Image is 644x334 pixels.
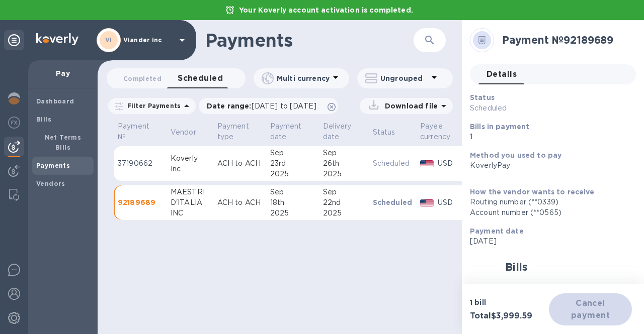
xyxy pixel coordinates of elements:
[36,180,65,187] b: Vendors
[270,187,315,197] div: Sep
[438,197,463,208] p: USD
[270,208,315,218] div: 2025
[217,121,249,142] p: Payment type
[234,5,418,15] p: Your Koverly account activation is completed.
[36,162,70,169] b: Payments
[118,158,163,169] p: 37190662
[217,197,262,208] p: ACH to ACH
[270,121,302,142] p: Payment date
[373,158,412,169] p: Scheduled
[171,197,209,208] div: D'ITALIA
[373,197,412,207] p: Scheduled
[207,101,321,111] p: Date range :
[270,121,315,142] span: Payment date
[373,127,409,138] span: Status
[252,102,316,110] span: [DATE] to [DATE]
[470,227,524,235] b: Payment date
[323,148,365,158] div: Sep
[420,121,450,142] p: Payee currency
[36,97,74,105] b: Dashboard
[420,199,434,206] img: USD
[470,93,495,101] b: Status
[205,30,414,51] h1: Payments
[373,127,395,138] p: Status
[470,160,628,171] div: KoverlyPay
[270,158,315,169] div: 23rd
[199,98,338,114] div: Date range:[DATE] to [DATE]
[123,101,181,110] p: Filter Payments
[123,73,162,84] span: Completed
[270,169,315,179] div: 2025
[118,197,163,207] p: 92189689
[217,121,262,142] span: Payment type
[8,117,20,129] img: Foreign exchange
[470,132,628,142] p: 1
[36,116,51,123] b: Bills
[487,67,517,81] span: Details
[470,151,561,159] b: Method you used to pay
[123,37,174,44] p: Viander inc
[171,153,209,164] div: Koverly
[105,36,112,44] b: VI
[470,297,549,307] p: 1 bill
[323,121,352,142] p: Delivery date
[470,207,628,218] div: Account number (**0565)
[470,123,529,131] b: Bills in payment
[323,197,365,208] div: 22nd
[45,134,82,151] b: Net Terms Bills
[171,127,209,138] span: Vendor
[470,236,628,247] p: [DATE]
[470,188,595,196] b: How the vendor wants to receive
[323,208,365,218] div: 2025
[118,121,163,142] span: Payment №
[217,158,262,169] p: ACH to ACH
[171,127,196,138] p: Vendor
[171,208,209,218] div: INC
[36,68,90,78] p: Pay
[277,73,330,83] p: Multi currency
[178,71,223,85] span: Scheduled
[171,164,209,174] div: Inc.
[470,197,628,207] div: Routing number (**0339)
[381,101,438,111] p: Download file
[4,30,24,50] div: Unpin categories
[470,311,549,321] h3: Total $3,999.59
[502,34,628,46] h2: Payment № 92189689
[171,187,209,197] div: MAESTRI
[380,73,428,83] p: Ungrouped
[420,160,434,167] img: USD
[270,148,315,158] div: Sep
[438,158,463,169] p: USD
[270,197,315,208] div: 18th
[323,187,365,197] div: Sep
[420,121,463,142] span: Payee currency
[36,33,78,45] img: Logo
[323,121,365,142] span: Delivery date
[470,103,575,114] p: Scheduled
[323,169,365,179] div: 2025
[118,121,149,142] p: Payment №
[505,261,528,273] h2: Bills
[323,158,365,169] div: 26th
